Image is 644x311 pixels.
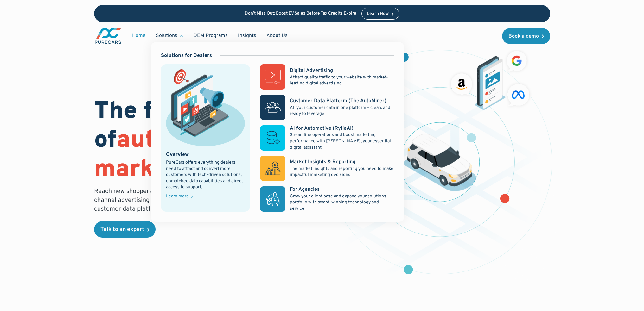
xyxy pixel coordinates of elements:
a: For AgenciesGrow your client base and expand your solutions portfolio with award-winning technolo... [260,186,394,212]
a: marketing illustration showing social media channels and campaignsOverviewPureCars offers everyth... [161,64,250,212]
a: About Us [261,30,293,42]
a: main [94,27,122,45]
p: Attract quality traffic to your website with market-leading digital advertising [290,74,394,87]
p: The market insights and reporting you need to make impactful marketing decisions [290,166,394,178]
h1: The future of is data. [94,98,315,184]
a: Talk to an expert [94,221,156,238]
div: Talk to an expert [100,227,144,233]
div: AI for Automotive (RylieAI) [290,125,354,132]
a: Customer Data Platform (The AutoMiner)All your customer data in one platform – clean, and ready t... [260,95,394,120]
div: Book a demo [508,34,539,39]
p: Grow your client base and expand your solutions portfolio with award-winning technology and service [290,193,394,212]
a: Insights [233,30,261,42]
div: Digital Advertising [290,67,333,74]
img: marketing illustration showing social media channels and campaigns [166,69,245,146]
a: Market Insights & ReportingThe market insights and reporting you need to make impactful marketing... [260,156,394,181]
div: Solutions [156,32,177,39]
a: Home [127,30,151,42]
p: Streamline operations and boost marketing performance with [PERSON_NAME], your essential digital ... [290,132,394,151]
div: Market Insights & Reporting [290,159,355,165]
div: Learn How [367,12,389,16]
a: OEM Programs [188,30,233,42]
a: Book a demo [502,28,550,44]
div: Solutions [151,30,188,42]
a: Learn How [361,8,399,20]
img: ads on social media and advertising partners [448,48,532,110]
a: Digital AdvertisingAttract quality traffic to your website with market-leading digital advertising [260,64,394,90]
nav: Solutions [151,42,404,222]
div: Learn more [166,194,189,199]
img: purecars logo [94,27,122,45]
p: Don’t Miss Out: Boost EV Sales Before Tax Credits Expire [245,11,356,16]
img: illustration of a vehicle [403,134,476,191]
div: PureCars offers everything dealers need to attract and convert more customers with tech-driven so... [166,159,245,190]
div: Customer Data Platform (The AutoMiner) [290,97,386,104]
div: For Agencies [290,186,320,193]
a: AI for Automotive (RylieAI)Streamline operations and boost marketing performance with [PERSON_NAM... [260,125,394,151]
span: automotive marketing [94,126,247,185]
div: Solutions for Dealers [161,52,212,59]
div: Overview [166,151,189,158]
p: All your customer data in one platform – clean, and ready to leverage [290,105,394,117]
p: Reach new shoppers and nurture existing clients through an omni-channel advertising approach comb... [94,187,287,214]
